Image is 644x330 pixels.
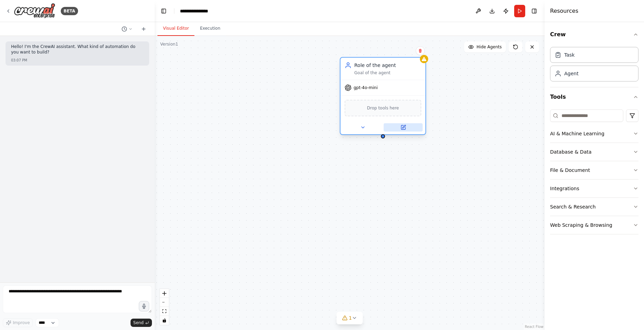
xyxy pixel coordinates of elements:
span: Hide Agents [477,44,502,50]
button: File & Document [550,161,638,179]
button: Database & Data [550,143,638,161]
button: Switch to previous chat [119,25,135,33]
div: Task [564,51,575,58]
button: Execution [194,21,226,36]
button: Start a new chat [138,25,149,33]
button: Delete node [416,46,425,55]
span: 1 [349,314,352,321]
div: File & Document [550,167,590,174]
div: Role of the agent [354,62,421,69]
div: Tools [550,107,638,240]
button: Improve [3,318,33,327]
span: Drop tools here [367,105,399,111]
div: Version 1 [160,41,178,47]
button: Visual Editor [157,21,194,36]
button: zoom out [160,298,169,307]
div: BETA [61,7,78,15]
button: Hide right sidebar [529,6,539,16]
button: Tools [550,87,638,107]
div: Agent [564,70,578,77]
span: gpt-4o-mini [354,85,378,90]
nav: breadcrumb [180,8,214,14]
button: Crew [550,25,638,44]
div: Integrations [550,185,579,192]
img: Logo [14,3,55,19]
button: Hide left sidebar [159,6,169,16]
button: zoom in [160,289,169,298]
div: 03:07 PM [11,58,144,63]
div: AI & Machine Learning [550,130,604,137]
button: Click to speak your automation idea [139,301,149,311]
button: Search & Research [550,198,638,216]
button: Send [131,319,152,327]
button: Integrations [550,179,638,197]
button: fit view [160,307,169,316]
span: Improve [13,320,30,326]
a: React Flow attribution [525,325,544,329]
button: toggle interactivity [160,316,169,325]
button: Hide Agents [464,41,506,52]
div: Role of the agentGoal of the agentgpt-4o-miniDrop tools here [340,58,426,136]
div: Web Scraping & Browsing [550,222,612,229]
div: React Flow controls [160,289,169,325]
button: Web Scraping & Browsing [550,216,638,234]
div: Goal of the agent [354,70,421,76]
button: Open in side panel [384,123,423,132]
div: Database & Data [550,148,592,155]
div: Search & Research [550,203,596,210]
h4: Resources [550,7,578,15]
button: AI & Machine Learning [550,125,638,143]
span: Send [133,320,144,326]
div: Crew [550,44,638,87]
button: 1 [336,312,363,324]
p: Hello! I'm the CrewAI assistant. What kind of automation do you want to build? [11,44,144,55]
